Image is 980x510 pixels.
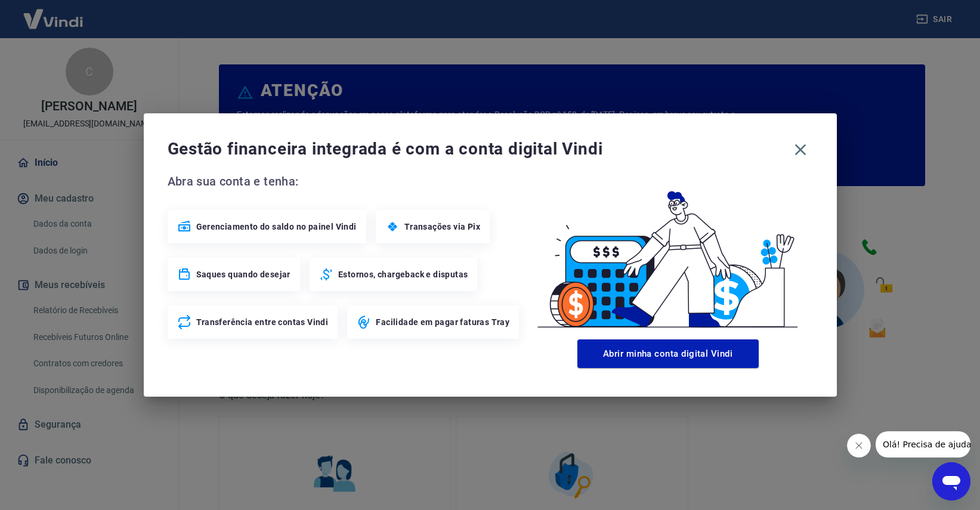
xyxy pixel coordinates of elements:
[168,172,523,191] span: Abra sua conta e tenha:
[847,434,871,458] iframe: Fechar mensagem
[196,221,357,233] span: Gerenciamento do saldo no painel Vindi
[932,462,970,500] iframe: Botão para abrir a janela de mensagens
[196,268,290,280] span: Saques quando desejar
[376,316,509,328] span: Facilidade em pagar faturas Tray
[168,137,788,161] span: Gestão financeira integrada é com a conta digital Vindi
[404,221,480,233] span: Transações via Pix
[7,8,100,18] span: Olá! Precisa de ajuda?
[338,268,468,280] span: Estornos, chargeback e disputas
[523,172,813,335] img: Good Billing
[577,339,759,368] button: Abrir minha conta digital Vindi
[196,316,329,328] span: Transferência entre contas Vindi
[876,431,970,458] iframe: Mensagem da empresa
